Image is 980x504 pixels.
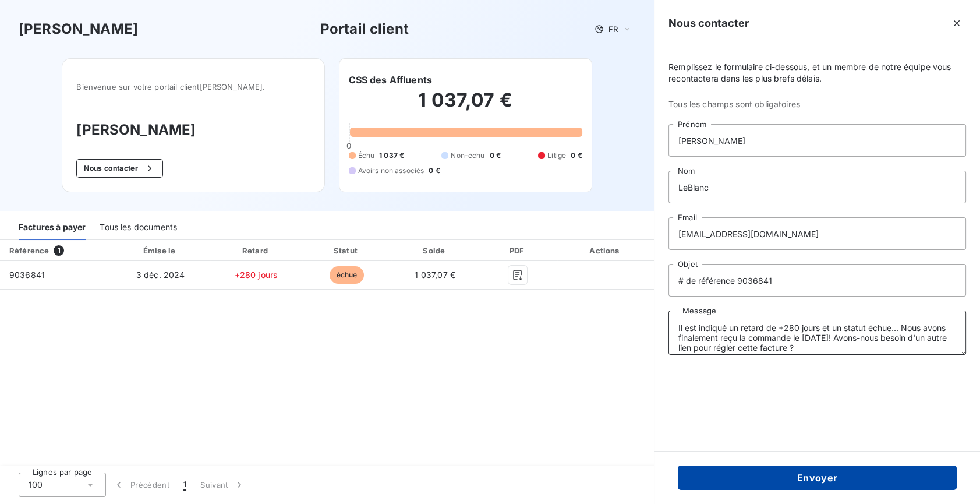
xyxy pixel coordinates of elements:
span: Avoirs non associés [358,165,424,176]
h5: Nous contacter [668,15,749,31]
span: Non-échu [451,150,484,161]
div: PDF [481,245,555,256]
span: +280 jours [235,270,278,280]
span: 0 [346,141,351,150]
button: 1 [176,473,193,497]
div: Retard [213,245,299,256]
span: 9036841 [9,270,45,280]
span: Échu [358,150,375,161]
input: placeholder [668,217,966,250]
span: 3 déc. 2024 [136,270,185,280]
div: Tous les documents [100,216,177,240]
button: Envoyer [678,466,957,490]
textarea: Il est indiqué un retard de +280 jours et un statut échue... Nous avons finalement reçu la comman... [668,311,966,355]
span: Bienvenue sur votre portail client [PERSON_NAME] . [76,82,310,91]
h3: Portail client [320,19,409,40]
h6: CSS des Affluents [349,73,433,87]
button: Précédent [106,473,176,497]
span: Tous les champs sont obligatoires [668,98,966,110]
input: placeholder [668,124,966,157]
span: FR [608,24,618,34]
button: Nous contacter [76,159,162,178]
input: placeholder [668,264,966,297]
div: Statut [305,245,390,256]
span: Remplissez le formulaire ci-dessous, et un membre de notre équipe vous recontactera dans les plus... [668,61,966,84]
div: Actions [560,245,652,256]
button: Suivant [193,473,252,497]
div: Référence [9,246,49,255]
span: échue [330,266,365,284]
input: placeholder [668,171,966,203]
span: 0 € [429,165,440,176]
span: 0 € [571,150,582,161]
span: 0 € [490,150,501,161]
div: Factures à payer [19,216,86,240]
span: 1 [54,245,64,256]
span: 1 037,07 € [415,270,455,280]
h2: 1 037,07 € [349,89,582,124]
span: Litige [547,150,566,161]
h3: [PERSON_NAME] [19,19,138,40]
div: Solde [394,245,476,256]
span: 100 [29,479,43,491]
span: 1 037 € [379,150,404,161]
h3: [PERSON_NAME] [76,119,310,140]
span: 1 [183,479,186,491]
div: Émise le [113,245,208,256]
